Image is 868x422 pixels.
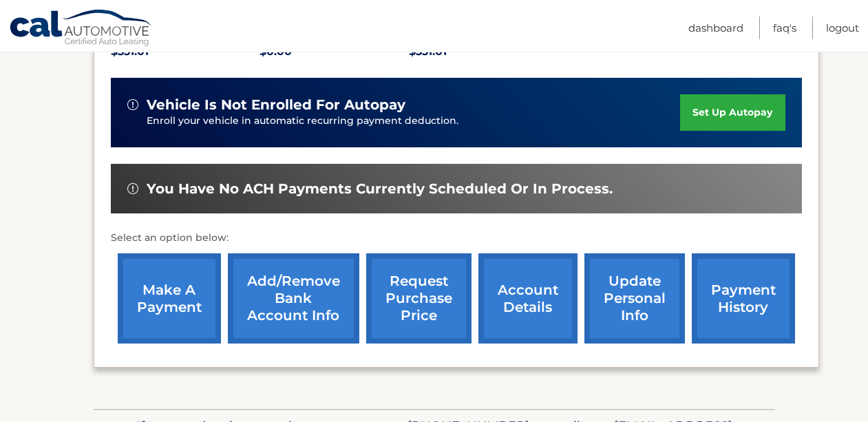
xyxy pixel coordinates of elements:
[773,17,796,39] a: FAQ's
[118,253,221,344] a: make a payment
[127,183,138,194] img: alert-white.svg
[692,253,795,344] a: payment history
[127,99,138,110] img: alert-white.svg
[688,17,743,39] a: Dashboard
[366,253,472,344] a: request purchase price
[147,180,613,198] span: You have no ACH payments currently scheduled or in process.
[584,253,685,344] a: update personal info
[147,96,405,114] span: vehicle is not enrolled for autopay
[111,230,802,246] p: Select an option below:
[147,114,681,129] p: Enroll your vehicle in automatic recurring payment deduction.
[826,17,859,39] a: Logout
[680,94,785,131] a: set up autopay
[9,9,154,49] a: Cal Automotive
[478,253,578,344] a: account details
[228,253,359,344] a: Add/Remove bank account info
